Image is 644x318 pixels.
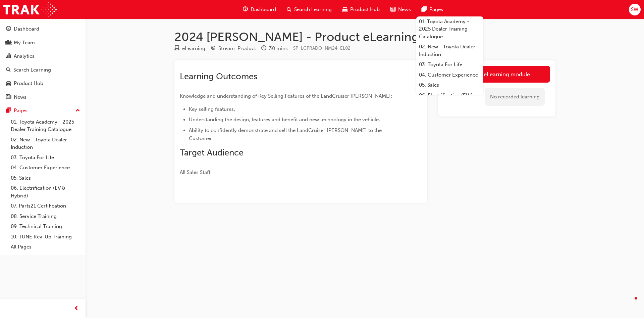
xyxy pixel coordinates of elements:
[621,295,637,311] iframe: Intercom live chat
[3,91,83,103] a: News
[189,117,380,123] span: Understanding the design, features and benefit and new technology in the vehicle,
[14,93,26,101] div: News
[416,42,483,59] a: 02. New - Toyota Dealer Induction
[3,104,83,117] button: Pages
[8,232,83,242] a: 10. TUNE Rev-Up Training
[6,26,11,32] span: guage-icon
[6,94,11,100] span: news-icon
[8,135,83,152] a: 02. New - Toyota Dealer Induction
[8,242,83,252] a: All Pages
[174,46,179,52] span: learningResourceType_ELEARNING-icon
[8,117,83,135] a: 01. Toyota Academy - 2025 Dealer Training Catalogue
[180,147,244,158] span: Target Audience
[8,211,83,222] a: 08. Service Training
[180,93,392,99] span: Knowledge and understanding of Key Selling Features of the LandCruiser [PERSON_NAME]:
[443,66,550,83] a: Launch eLearning module
[14,39,35,47] div: My Team
[8,173,83,183] a: 05. Sales
[189,127,383,141] span: Ability to confidently demonstrate and sell the LandCruiser [PERSON_NAME] to the Customer.
[416,59,483,70] a: 03. Toyota For Life
[251,6,276,13] span: Dashboard
[416,3,448,16] a: pages-iconPages
[629,4,641,15] button: SW
[416,16,483,42] a: 01. Toyota Academy - 2025 Dealer Training Catalogue
[350,6,380,13] span: Product Hub
[631,6,638,13] span: SW
[243,5,248,14] span: guage-icon
[342,5,347,14] span: car-icon
[13,66,51,74] div: Search Learning
[3,37,83,49] a: My Team
[429,6,443,13] span: Pages
[3,77,83,90] a: Product Hub
[14,80,43,87] div: Product Hub
[416,90,483,108] a: 06. Electrification (EV & Hybrid)
[14,107,28,115] div: Pages
[75,106,80,115] span: up-icon
[180,71,257,82] span: Learning Outcomes
[174,30,555,44] h1: 2024 [PERSON_NAME] - Product eLearning
[6,81,11,87] span: car-icon
[74,305,79,313] span: prev-icon
[14,52,35,60] div: Analytics
[293,45,351,51] span: Learning resource code
[3,23,83,35] a: Dashboard
[6,53,11,59] span: chart-icon
[485,88,545,106] div: No recorded learning
[218,45,256,52] div: Stream: Product
[211,46,216,52] span: target-icon
[294,6,332,13] span: Search Learning
[6,67,11,73] span: search-icon
[422,5,427,14] span: pages-icon
[261,46,266,52] span: clock-icon
[281,3,337,16] a: search-iconSearch Learning
[14,25,39,33] div: Dashboard
[337,3,385,16] a: car-iconProduct Hub
[416,70,483,80] a: 04. Customer Experience
[3,50,83,62] a: Analytics
[261,44,288,53] div: Duration
[182,45,205,52] div: eLearning
[416,80,483,90] a: 05. Sales
[385,3,416,16] a: news-iconNews
[269,45,288,52] div: 30 mins
[6,108,11,114] span: pages-icon
[3,21,83,104] button: DashboardMy TeamAnalyticsSearch LearningProduct HubNews
[180,169,212,175] span: All Sales Staff.
[287,5,291,14] span: search-icon
[174,44,205,53] div: Type
[8,221,83,232] a: 09. Technical Training
[6,40,11,46] span: people-icon
[3,2,57,17] img: Trak
[211,44,256,53] div: Stream
[3,64,83,76] a: Search Learning
[398,6,411,13] span: News
[189,106,235,112] span: Key selling features,
[8,152,83,163] a: 03. Toyota For Life
[237,3,281,16] a: guage-iconDashboard
[390,5,395,14] span: news-icon
[8,201,83,211] a: 07. Parts21 Certification
[8,183,83,201] a: 06. Electrification (EV & Hybrid)
[8,163,83,173] a: 04. Customer Experience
